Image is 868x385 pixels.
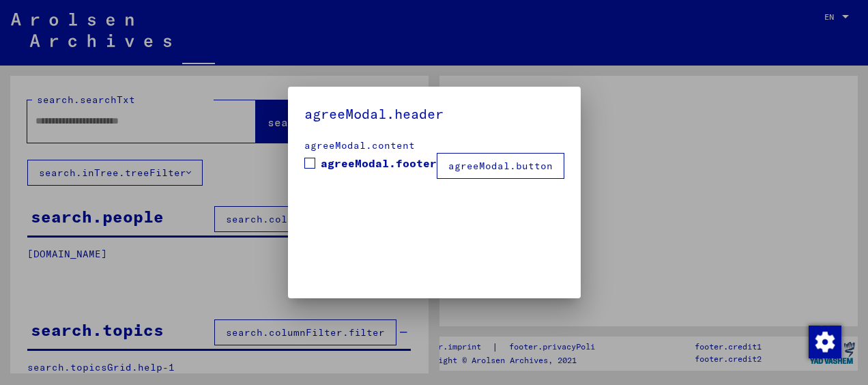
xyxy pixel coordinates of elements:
div: Change consent [808,325,841,358]
div: agreeModal.content [304,139,564,153]
button: agreeModal.button [437,153,564,179]
img: Change consent [809,326,841,358]
h5: agreeModal.header [304,103,564,125]
span: agreeModal.footer [321,155,437,171]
